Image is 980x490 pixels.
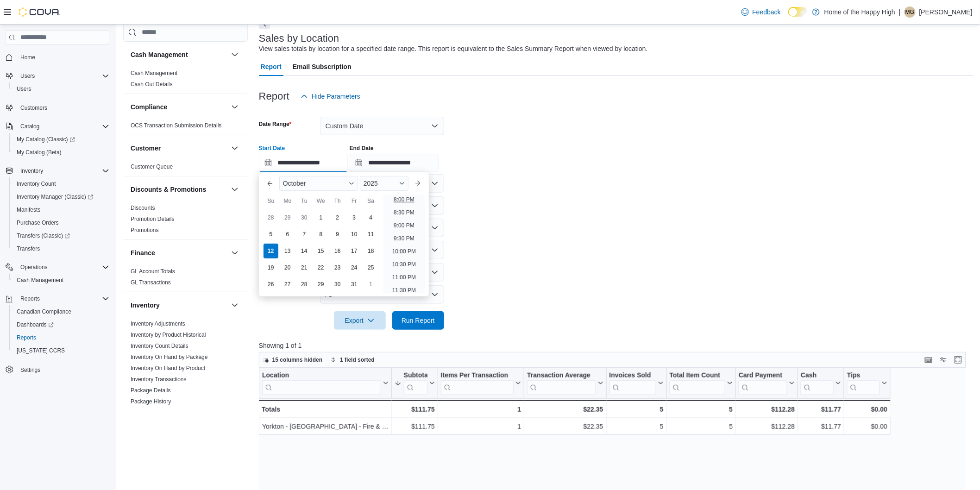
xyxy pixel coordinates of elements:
[280,260,295,275] div: day-20
[17,276,63,284] span: Cash Management
[259,120,292,128] label: Date Range
[404,371,427,395] div: Subtotal
[2,363,113,376] button: Settings
[6,47,109,401] nav: Complex example
[131,163,173,170] a: Customer Queue
[670,371,725,380] div: Total Item Count
[2,50,113,64] button: Home
[229,300,240,311] button: Inventory
[259,341,974,350] p: Showing 1 of 1
[293,57,352,76] span: Email Subscription
[259,33,339,44] h3: Sales by Location
[788,7,808,17] input: Dark Mode
[527,371,603,395] button: Transaction Average
[131,163,173,170] span: Customer Queue
[13,178,60,189] a: Inventory Count
[390,194,418,205] li: 8:00 PM
[527,371,596,380] div: Transaction Average
[131,398,171,405] span: Package History
[131,122,222,129] span: OCS Transaction Submission Details
[229,143,240,154] button: Customer
[9,190,113,203] a: Inventory Manager (Classic)
[17,136,75,143] span: My Catalog (Classic)
[131,144,227,153] button: Customer
[441,371,514,395] div: Items Per Transaction
[229,247,240,258] button: Finance
[131,102,227,112] button: Compliance
[131,69,177,77] span: Cash Management
[314,260,328,275] div: day-22
[13,306,109,317] span: Canadian Compliance
[9,203,113,216] button: Manifests
[9,146,113,159] button: My Catalog (Beta)
[264,260,278,275] div: day-19
[279,176,358,191] div: Button. Open the month selector. October is currently selected.
[847,371,887,395] button: Tips
[383,195,425,293] ul: Time
[13,345,69,356] a: [US_STATE] CCRS
[347,277,362,292] div: day-31
[395,371,435,395] button: Subtotal
[9,216,113,229] button: Purchase Orders
[297,244,312,258] div: day-14
[17,51,109,63] span: Home
[739,404,795,415] div: $112.28
[259,144,285,152] label: Start Date
[670,404,733,415] div: 5
[13,306,75,317] a: Canadian Compliance
[609,421,663,432] div: 5
[131,387,171,394] span: Package Details
[13,134,109,145] span: My Catalog (Classic)
[123,68,248,94] div: Cash Management
[13,191,97,202] a: Inventory Manager (Classic)
[17,165,109,176] span: Inventory
[123,202,248,239] div: Discounts & Promotions
[123,120,248,135] div: Compliance
[9,331,113,344] button: Reports
[17,321,54,328] span: Dashboards
[330,194,345,208] div: Th
[390,220,418,231] li: 9:00 PM
[131,376,187,383] span: Inventory Transactions
[395,421,435,432] div: $111.75
[431,224,439,232] button: Open list of options
[131,81,173,88] a: Cash Out Details
[9,274,113,287] button: Cash Management
[264,227,278,242] div: day-5
[297,260,312,275] div: day-21
[17,245,40,252] span: Transfers
[389,272,420,283] li: 11:00 PM
[9,229,113,242] a: Transfers (Classic)
[131,331,206,339] span: Inventory by Product Historical
[347,227,362,242] div: day-10
[17,52,39,63] a: Home
[131,248,227,258] button: Finance
[262,404,389,415] div: Totals
[350,154,439,172] input: Press the down key to open a popover containing a calendar.
[314,194,328,208] div: We
[131,364,205,372] span: Inventory On Hand by Product
[739,371,795,395] button: Card Payment
[297,277,312,292] div: day-28
[364,180,378,187] span: 2025
[670,421,733,432] div: 5
[17,364,44,376] a: Settings
[339,311,380,330] span: Export
[131,409,179,416] span: Product Expirations
[264,277,278,292] div: day-26
[347,210,362,225] div: day-3
[297,194,312,208] div: Tu
[9,82,113,95] button: Users
[131,205,155,211] a: Discounts
[390,207,418,218] li: 8:30 PM
[131,320,185,327] a: Inventory Adjustments
[123,161,248,176] div: Customer
[320,117,444,135] button: Custom Date
[364,227,378,242] div: day-11
[297,227,312,242] div: day-7
[314,277,328,292] div: day-29
[347,194,362,208] div: Fr
[283,180,306,187] span: October
[17,347,65,354] span: [US_STATE] CCRS
[17,293,44,304] button: Reports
